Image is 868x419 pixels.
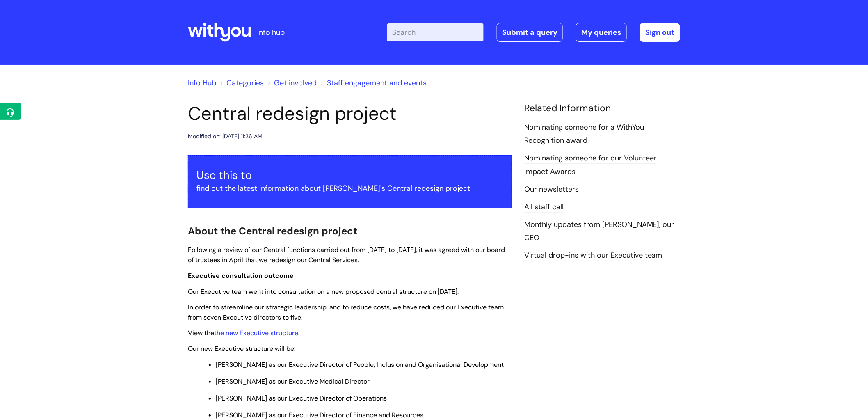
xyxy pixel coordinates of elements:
[218,76,264,89] li: Solution home
[524,220,674,243] a: Monthly updates from [PERSON_NAME], our CEO
[274,78,317,88] a: Get involved
[188,287,459,296] span: Our Executive team went into consultation on a new proposed central structure on [DATE].
[387,23,680,42] div: | -
[188,245,505,264] span: Following a review of our Central functions carried out from [DATE] to [DATE], it was agreed with...
[196,182,503,195] p: find out the latest information about [PERSON_NAME]'s Central redesign project
[524,122,644,146] a: Nominating someone for a WithYou Recognition award
[266,76,317,89] li: Get involved
[216,377,370,386] span: [PERSON_NAME] as our Executive Medical Director
[524,103,680,114] h4: Related Information
[524,202,564,213] a: All staff call
[188,329,299,337] span: View the .
[196,169,503,182] h3: Use this to
[640,23,680,42] a: Sign out
[497,23,563,42] a: Submit a query
[524,153,657,177] a: Nominating someone for our Volunteer Impact Awards
[216,360,504,369] span: [PERSON_NAME] as our Executive Director of People, Inclusion and Organisational Development
[188,78,216,88] a: Info Hub
[216,394,387,403] span: [PERSON_NAME] as our Executive Director of Operations
[188,344,295,353] span: Our new Executive structure will be:
[387,23,484,41] input: Search
[188,131,263,142] div: Modified on: [DATE] 11:36 AM
[327,78,427,88] a: Staff engagement and events
[524,184,579,195] a: Our newsletters
[188,103,512,125] h1: Central redesign project
[257,26,285,39] p: info hub
[319,76,427,89] li: Staff engagement and events
[226,78,264,88] a: Categories
[214,329,298,337] a: the new Executive structure
[524,250,662,261] a: Virtual drop-ins with our Executive team
[188,303,504,322] span: In order to streamline our strategic leadership, and to reduce costs, we have reduced our Executi...
[188,224,357,237] span: About the Central redesign project
[188,271,294,280] span: Executive consultation outcome
[576,23,627,42] a: My queries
